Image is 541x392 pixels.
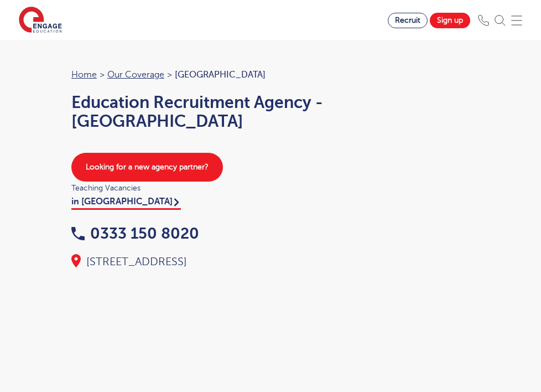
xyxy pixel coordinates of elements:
[100,70,105,80] span: >
[175,70,266,80] span: [GEOGRAPHIC_DATA]
[511,15,522,26] img: Mobile Menu
[495,15,506,26] img: Search
[430,13,470,28] a: Sign up
[478,15,489,26] img: Phone
[107,70,164,80] a: Our coverage
[388,13,428,28] a: Recruit
[71,153,223,182] a: Looking for a new agency partner?
[71,93,470,131] h1: Education Recruitment Agency - [GEOGRAPHIC_DATA]
[71,68,470,82] nav: breadcrumb
[71,197,181,210] a: in [GEOGRAPHIC_DATA]
[71,182,470,194] span: Teaching Vacancies
[395,16,420,24] span: Recruit
[71,254,470,270] div: [STREET_ADDRESS]
[19,7,62,34] img: Engage Education
[167,70,172,80] span: >
[71,225,199,242] a: 0333 150 8020
[71,70,97,80] a: Home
